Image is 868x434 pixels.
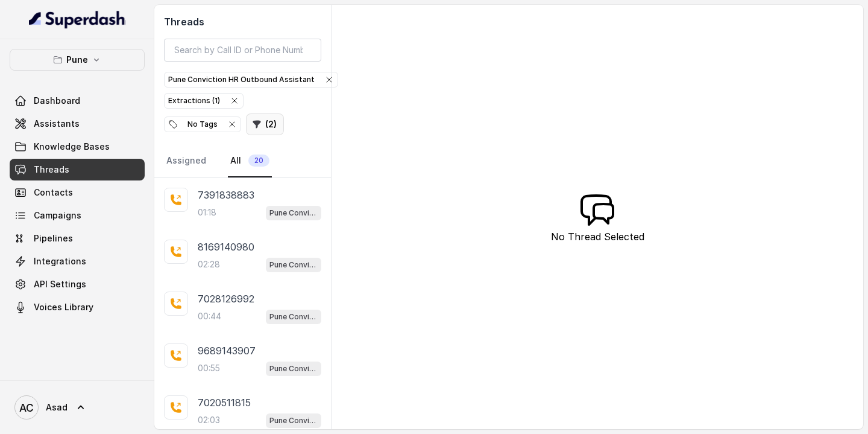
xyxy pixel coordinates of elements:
nav: Tabs [164,145,321,177]
a: API Settings [10,273,145,295]
text: AC [19,401,34,414]
p: Pune Conviction HR Outbound Assistant [269,311,318,323]
p: 01:18 [198,206,216,219]
button: (2) [246,113,284,135]
a: Pipelines [10,228,145,249]
a: Asad [10,391,145,424]
span: Threads [34,164,69,176]
span: Dashboard [34,95,80,107]
p: Pune [66,53,88,67]
a: Assigned [164,145,209,177]
p: 9689143907 [198,343,256,358]
a: Threads [10,159,145,180]
a: Assistants [10,113,145,135]
a: Voices Library [10,296,145,318]
p: Pune Conviction HR Outbound Assistant [269,415,318,427]
p: 7028126992 [198,292,254,306]
p: 00:55 [198,362,220,374]
p: 8169140980 [198,240,254,254]
p: Pune Conviction HR Outbound Assistant [269,259,318,271]
span: Campaigns [34,209,81,222]
p: Pune Conviction HR Outbound Assistant [269,207,318,219]
a: Dashboard [10,90,145,112]
button: Extractions (1) [164,93,244,109]
input: Search by Call ID or Phone Number [164,39,321,62]
a: Contacts [10,182,145,203]
p: No Thread Selected [551,229,644,244]
button: Pune [10,49,145,71]
span: 20 [248,155,269,167]
a: Campaigns [10,205,145,226]
p: Pune Conviction HR Outbound Assistant [269,363,318,375]
span: Voices Library [34,301,93,313]
a: All20 [228,145,272,177]
p: 7391838883 [198,188,254,202]
p: 02:03 [198,414,220,426]
div: Pune Conviction HR Outbound Assistant [168,74,334,86]
p: 02:28 [198,258,220,270]
button: Pune Conviction HR Outbound Assistant [164,72,338,88]
a: Knowledge Bases [10,136,145,158]
div: Extractions ( 1 ) [168,95,239,107]
div: No Tags [168,118,237,130]
button: No Tags [164,116,241,132]
p: 00:44 [198,310,221,322]
img: light.svg [29,10,126,29]
span: Integrations [34,255,86,267]
span: Asad [46,401,68,413]
h2: Threads [164,14,321,29]
span: Contacts [34,187,73,199]
a: Integrations [10,251,145,272]
span: Pipelines [34,232,73,244]
p: 7020511815 [198,395,251,410]
span: Assistants [34,118,80,130]
span: API Settings [34,278,86,290]
span: Knowledge Bases [34,141,110,153]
